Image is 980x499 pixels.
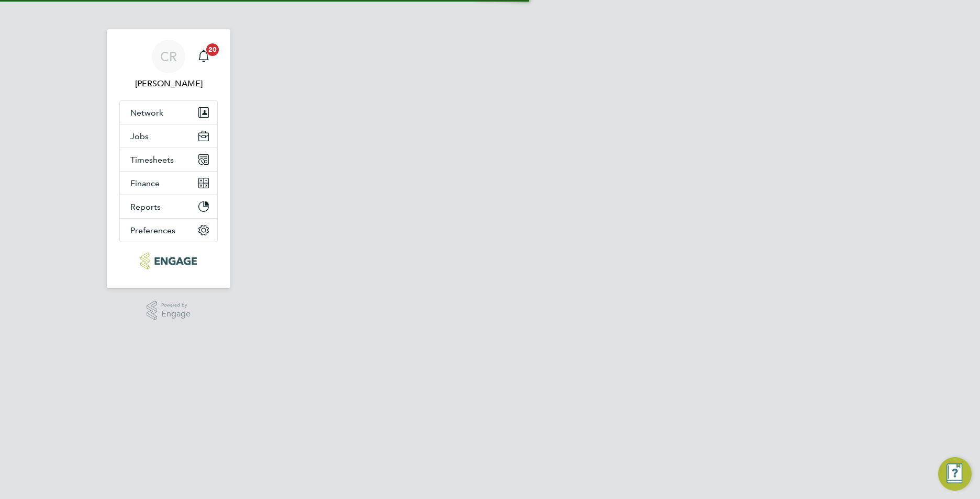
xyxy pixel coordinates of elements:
[130,131,149,141] span: Jobs
[119,77,218,90] span: Callum Riley
[120,148,217,171] button: Timesheets
[161,301,191,310] span: Powered by
[120,101,217,124] button: Network
[130,178,160,188] span: Finance
[130,108,163,118] span: Network
[130,225,175,235] span: Preferences
[120,195,217,218] button: Reports
[193,40,214,73] a: 20
[160,50,177,63] span: CR
[140,253,196,269] img: northbuildrecruit-logo-retina.png
[938,457,972,491] button: Engage Resource Center
[147,301,191,321] a: Powered byEngage
[120,124,217,148] button: Jobs
[119,253,218,269] a: Go to home page
[120,172,217,195] button: Finance
[161,310,191,319] span: Engage
[120,219,217,242] button: Preferences
[130,155,174,165] span: Timesheets
[119,40,218,90] a: CR[PERSON_NAME]
[107,29,230,288] nav: Main navigation
[130,202,161,212] span: Reports
[206,43,219,56] span: 20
